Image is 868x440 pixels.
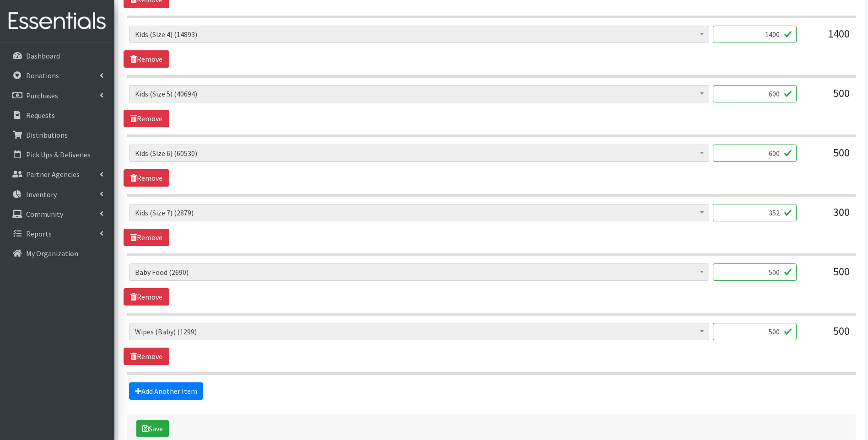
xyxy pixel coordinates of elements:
a: Requests [4,106,111,124]
a: Pick Ups & Deliveries [4,145,111,164]
span: Kids (Size 6) (60530) [129,145,709,162]
a: Reports [4,225,111,243]
span: Kids (Size 5) (40694) [129,85,709,102]
span: Kids (Size 4) (14893) [129,26,709,43]
a: Community [4,205,111,223]
p: Requests [26,111,55,120]
a: Dashboard [4,47,111,65]
span: Kids (Size 5) (40694) [135,87,703,100]
img: HumanEssentials [4,6,111,37]
a: Add Another Item [129,382,203,400]
span: Wipes (Baby) (1299) [135,325,703,338]
p: Purchases [26,91,58,100]
div: 300 [804,204,850,229]
a: Remove [124,229,169,246]
p: Donations [26,71,59,80]
p: Partner Agencies [26,170,80,179]
input: Quantity [713,263,797,281]
span: Kids (Size 7) (2879) [129,204,709,221]
a: Remove [124,50,169,68]
p: Inventory [26,190,57,199]
p: Pick Ups & Deliveries [26,150,91,159]
a: Remove [124,110,169,127]
span: Baby Food (2690) [129,263,709,281]
a: Remove [124,169,169,187]
p: My Organization [26,249,78,258]
div: 1400 [804,26,850,50]
span: Kids (Size 7) (2879) [135,206,703,219]
a: Remove [124,348,169,365]
input: Quantity [713,26,797,43]
p: Dashboard [26,51,60,60]
a: Remove [124,288,169,306]
span: Kids (Size 4) (14893) [135,28,703,41]
div: 500 [804,85,850,110]
input: Quantity [713,145,797,162]
input: Quantity [713,323,797,340]
input: Quantity [713,85,797,102]
button: Save [136,420,169,437]
a: Donations [4,66,111,85]
input: Quantity [713,204,797,221]
div: 500 [804,263,850,288]
a: Inventory [4,185,111,204]
a: Partner Agencies [4,165,111,183]
span: Wipes (Baby) (1299) [129,323,709,340]
span: Kids (Size 6) (60530) [135,147,703,160]
a: My Organization [4,244,111,263]
a: Distributions [4,126,111,144]
p: Reports [26,229,52,238]
p: Community [26,209,63,219]
p: Distributions [26,130,68,140]
a: Purchases [4,86,111,105]
span: Baby Food (2690) [135,266,703,279]
div: 500 [804,145,850,169]
div: 500 [804,323,850,348]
